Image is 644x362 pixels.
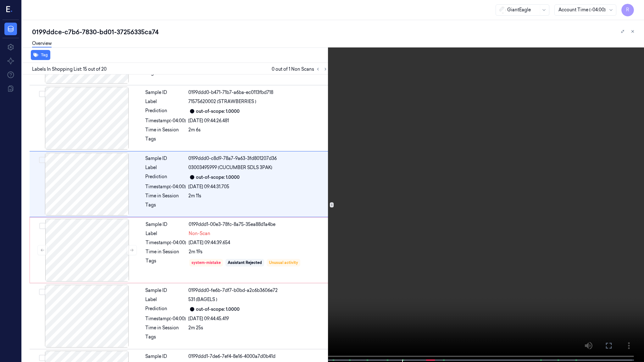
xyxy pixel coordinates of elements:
button: Select row [39,157,45,163]
div: Label [145,98,186,105]
div: Time in Session [145,127,186,133]
div: 0199ddd0-fe6b-7df7-b0bd-a2c6b3606e72 [188,287,328,294]
div: Time in Session [146,249,186,255]
span: 71575620002 (STRAWBERRIES ) [188,98,256,105]
div: Tags [145,136,186,146]
div: [DATE] 09:44:31.705 [188,184,328,190]
div: Assistant Rejected [228,260,262,266]
div: 0199ddce-c7b6-7830-bd01-37256335ca74 [32,28,639,36]
div: Timestamp (-04:00) [145,315,186,322]
div: out-of-scope: 1.0000 [196,306,240,313]
div: Prediction [145,173,186,181]
button: Select row [39,91,45,97]
div: 2m 6s [188,127,328,133]
div: Prediction [145,305,186,313]
span: Labels In Shopping List: 15 out of 20 [32,66,107,73]
span: 531 (BAGELS ) [188,296,217,303]
button: R [621,4,634,16]
a: Overview [32,40,52,47]
div: Tags [146,258,186,268]
div: Tags [145,70,186,80]
div: Tags [145,334,186,344]
div: Timestamp (-04:00) [145,184,186,190]
div: 0199ddd0-c8d9-78a7-9a63-3fd801207d36 [188,155,328,162]
div: Label [146,230,186,237]
div: Prediction [145,107,186,115]
div: Sample ID [145,353,186,360]
div: Sample ID [146,221,186,228]
span: 03003495999 (CUCUMBER SDLS 3PAK) [188,164,272,171]
div: Sample ID [145,155,186,162]
div: Timestamp (-04:00) [146,239,186,246]
button: Select row [39,355,45,361]
div: 2m 11s [188,193,328,199]
div: Tags [145,202,186,212]
div: 2m 25s [188,325,328,331]
div: Timestamp (-04:00) [145,118,186,124]
div: system-mistake [192,260,221,266]
button: Tag [31,50,50,60]
div: Time in Session [145,325,186,331]
div: Label [145,296,186,303]
span: Non-Scan [189,230,210,237]
div: Time in Session [145,193,186,199]
div: Unusual activity [269,260,298,266]
div: Label [145,164,186,171]
div: [DATE] 09:44:45.419 [188,315,328,322]
span: 0 out of 1 Non Scans [272,65,329,73]
div: 0199ddd0-b471-71b7-a6ba-ec0113fbd718 [188,89,328,96]
div: out-of-scope: 1.0000 [196,108,240,115]
button: Select row [39,223,46,229]
div: 0199ddd1-7de6-7ef4-8e16-4000a7d0b41d [188,353,328,360]
button: Select row [39,289,45,295]
div: out-of-scope: 1.0000 [196,174,240,181]
div: 2m 19s [189,249,328,255]
div: 0199ddd1-00e3-78fc-8a75-35ea88d1a4be [189,221,328,228]
div: Sample ID [145,287,186,294]
div: Sample ID [145,89,186,96]
div: [DATE] 09:44:26.481 [188,118,328,124]
div: [DATE] 09:44:39.654 [189,239,328,246]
